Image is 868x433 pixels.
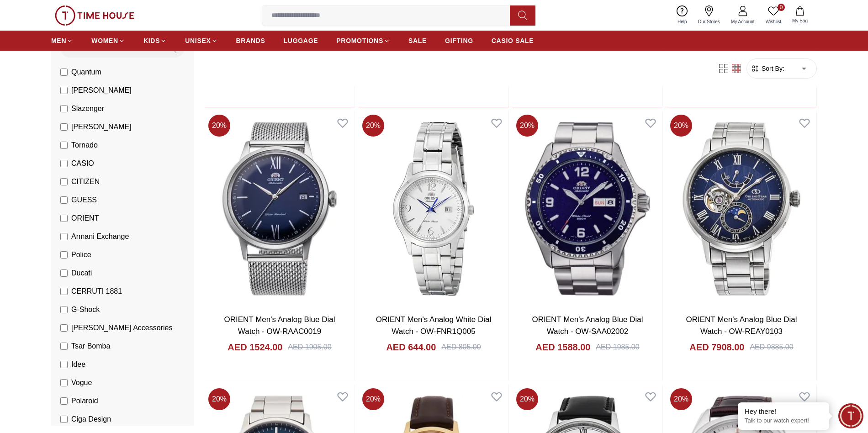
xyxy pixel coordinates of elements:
[60,379,68,386] input: Vogue
[686,315,797,336] a: ORIENT Men's Analog Blue Dial Watch - OW-REAY0103
[516,115,538,137] span: 20 %
[71,304,100,315] span: G-Shock
[208,115,230,137] span: 20 %
[408,32,427,49] a: SALE
[71,67,101,78] span: Quantum
[91,36,118,45] span: WOMEN
[596,342,639,353] div: AED 1985.00
[751,64,784,73] button: Sort By:
[689,341,744,354] h4: AED 7908.00
[91,32,125,49] a: WOMEN
[236,36,265,45] span: BRANDS
[60,87,68,94] input: [PERSON_NAME]
[750,342,793,353] div: AED 9885.00
[362,388,384,410] span: 20 %
[789,17,811,24] span: My Bag
[359,111,508,307] img: ORIENT Men's Analog White Dial Watch - OW-FNR1Q005
[224,315,335,336] a: ORIENT Men's Analog Blue Dial Watch - OW-RAAC0019
[71,85,132,96] span: [PERSON_NAME]
[51,32,73,49] a: MEN
[288,342,331,353] div: AED 1905.00
[745,407,822,416] div: Hey there!
[236,32,265,49] a: BRANDS
[516,388,538,410] span: 20 %
[60,160,68,167] input: CASIO
[762,18,785,25] span: Wishlist
[205,111,355,307] img: ORIENT Men's Analog Blue Dial Watch - OW-RAAC0019
[513,111,662,307] img: ORIENT Men's Analog Blue Dial Watch - OW-SAA02002
[71,359,85,370] span: Idee
[208,388,230,410] span: 20 %
[71,176,100,187] span: CITIZEN
[60,251,68,259] input: Police
[60,324,68,332] input: [PERSON_NAME] Accessories
[60,105,68,112] input: Slazenger
[670,388,692,410] span: 20 %
[60,178,68,185] input: CITIZEN
[60,196,68,204] input: GUESS
[778,4,785,11] span: 0
[441,342,481,353] div: AED 805.00
[535,341,590,354] h4: AED 1588.00
[760,4,787,27] a: 0Wishlist
[71,268,92,279] span: Ducati
[336,36,383,45] span: PROMOTIONS
[727,18,758,25] span: My Account
[185,32,217,49] a: UNISEX
[71,249,91,260] span: Police
[445,32,473,49] a: GIFTING
[55,5,134,26] img: ...
[228,341,282,354] h4: AED 1524.00
[143,32,167,49] a: KIDS
[667,111,816,307] img: ORIENT Men's Analog Blue Dial Watch - OW-REAY0103
[694,18,724,25] span: Our Stores
[445,36,473,45] span: GIFTING
[492,32,534,49] a: CASIO SALE
[376,315,491,336] a: ORIENT Men's Analog White Dial Watch - OW-FNR1Q005
[71,414,111,425] span: Ciga Design
[284,36,318,45] span: LUGGAGE
[362,115,384,137] span: 20 %
[60,215,68,222] input: ORIENT
[71,286,122,297] span: CERRUTI 1881
[492,36,534,45] span: CASIO SALE
[71,322,172,333] span: [PERSON_NAME] Accessories
[336,32,390,49] a: PROMOTIONS
[745,417,822,425] p: Talk to our watch expert!
[787,5,813,26] button: My Bag
[60,288,68,295] input: CERRUTI 1881
[71,396,98,407] span: Polaroid
[674,18,691,25] span: Help
[838,403,863,428] div: Chat Widget
[60,269,68,277] input: Ducati
[60,416,68,423] input: Ciga Design
[532,315,643,336] a: ORIENT Men's Analog Blue Dial Watch - OW-SAA02002
[760,64,784,73] span: Sort By:
[693,4,725,27] a: Our Stores
[60,306,68,313] input: G-Shock
[60,233,68,240] input: Armani Exchange
[71,213,99,224] span: ORIENT
[60,361,68,368] input: Idee
[408,36,427,45] span: SALE
[71,195,97,206] span: GUESS
[71,377,92,388] span: Vogue
[185,36,211,45] span: UNISEX
[670,115,692,137] span: 20 %
[71,158,94,169] span: CASIO
[71,341,110,352] span: Tsar Bomba
[71,121,132,132] span: [PERSON_NAME]
[60,69,68,76] input: Quantum
[71,103,104,114] span: Slazenger
[60,142,68,149] input: Tornado
[51,36,66,45] span: MEN
[143,36,160,45] span: KIDS
[71,140,98,151] span: Tornado
[60,123,68,131] input: [PERSON_NAME]
[60,397,68,405] input: Polaroid
[60,343,68,350] input: Tsar Bomba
